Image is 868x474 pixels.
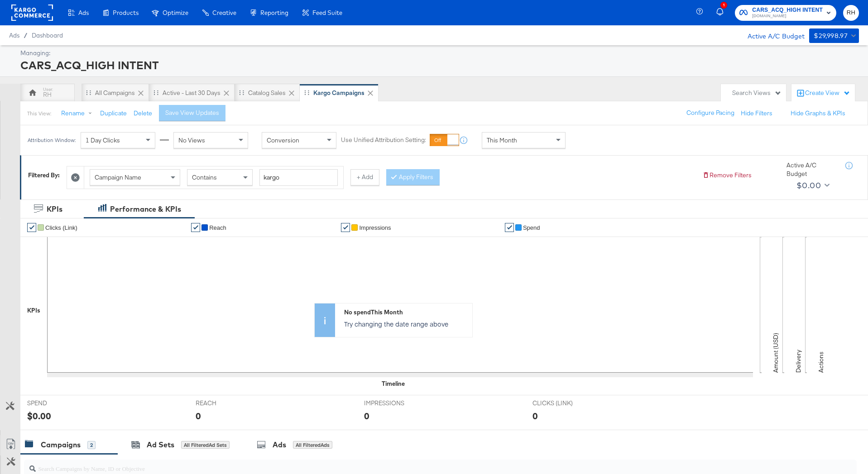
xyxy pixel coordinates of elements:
[313,89,364,97] div: Kargo Campaigns
[341,223,350,232] a: ✔
[41,440,81,450] div: Campaigns
[19,32,32,39] span: /
[532,399,600,408] span: CLICKS (LINK)
[344,308,468,317] div: No spend This Month
[350,169,379,185] button: + Add
[341,136,426,145] label: Use Unified Attribution Setting:
[27,409,51,422] div: $0.00
[153,90,158,95] div: Drag to reorder tab
[532,409,538,422] div: 0
[312,9,342,16] span: Feed Suite
[147,440,174,450] div: Ad Sets
[715,4,730,22] button: 1
[196,409,201,422] div: 0
[735,5,836,21] button: CARS_ACQ_HIGH INTENT[DOMAIN_NAME]
[9,32,19,39] span: Ads
[87,441,96,449] div: 2
[293,441,332,449] div: All Filtered Ads
[847,8,855,18] span: RH
[163,89,221,97] div: Active - Last 30 Days
[805,89,850,98] div: Create View
[191,223,200,232] a: ✔
[86,90,91,95] div: Drag to reorder tab
[752,13,823,20] span: [DOMAIN_NAME]
[32,32,63,39] a: Dashboard
[86,136,120,144] span: 1 Day Clicks
[20,49,857,57] div: Managing:
[738,28,805,42] div: Active A/C Budget
[267,136,299,144] span: Conversion
[28,171,60,180] div: Filtered By:
[732,89,782,97] div: Search Views
[20,57,857,73] div: CARS_ACQ_HIGH INTENT
[359,224,391,231] span: Impressions
[27,399,95,408] span: SPEND
[364,399,432,408] span: IMPRESSIONS
[163,9,188,16] span: Optimize
[304,90,309,95] div: Drag to reorder tab
[843,5,859,21] button: RH
[702,171,752,180] button: Remove Filters
[248,89,286,97] div: Catalog Sales
[212,9,236,16] span: Creative
[78,9,89,16] span: Ads
[273,440,286,450] div: Ads
[27,110,51,117] div: This View:
[364,409,369,422] div: 0
[178,136,205,144] span: No Views
[487,136,517,144] span: This Month
[523,224,540,231] span: Spend
[209,224,226,231] span: Reach
[791,109,845,118] button: Hide Graphs & KPIs
[47,204,62,214] div: KPIs
[344,319,468,328] p: Try changing the date range above
[741,109,772,118] button: Hide Filters
[196,399,264,408] span: REACH
[181,441,230,449] div: All Filtered Ad Sets
[505,223,514,232] a: ✔
[809,28,859,43] button: $29,998.97
[45,224,77,231] span: Clicks (Link)
[793,178,831,193] button: $0.00
[27,223,36,232] a: ✔
[814,30,848,42] div: $29,998.97
[100,109,127,118] button: Duplicate
[259,169,338,186] input: Enter a search term
[260,9,288,16] span: Reporting
[95,173,141,181] span: Campaign Name
[239,90,244,95] div: Drag to reorder tab
[27,137,76,143] div: Attribution Window:
[43,90,52,99] div: RH
[720,2,727,9] div: 1
[110,204,181,214] div: Performance & KPIs
[134,109,152,118] button: Delete
[95,89,135,97] div: All Campaigns
[36,456,780,474] input: Search Campaigns by Name, ID or Objective
[680,105,741,121] button: Configure Pacing
[796,179,821,192] div: $0.00
[752,5,823,15] span: CARS_ACQ_HIGH INTENT
[113,9,139,16] span: Products
[55,105,102,122] button: Rename
[192,173,217,181] span: Contains
[786,161,836,178] div: Active A/C Budget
